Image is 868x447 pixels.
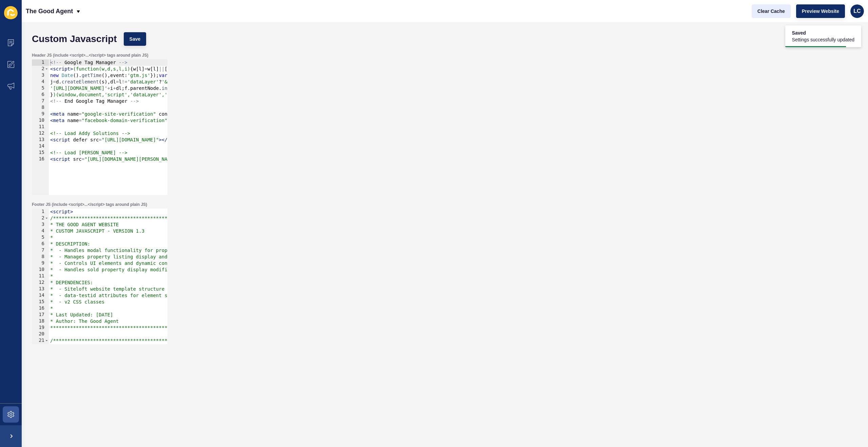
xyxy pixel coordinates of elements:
div: 8 [32,104,49,111]
div: 16 [32,156,49,162]
div: 21 [32,337,49,344]
div: 7 [32,247,49,254]
div: 15 [32,150,49,156]
div: 16 [32,305,49,312]
button: Clear Cache [752,4,791,18]
div: 18 [32,318,49,325]
div: 2 [32,66,49,72]
div: 11 [32,124,49,130]
div: 3 [32,221,49,228]
label: Footer JS (include <script>...</script> tags around plain JS) [32,202,147,207]
span: Preview Website [802,8,839,15]
div: 9 [32,111,49,117]
div: 4 [32,79,49,85]
div: 4 [32,228,49,234]
div: 7 [32,98,49,104]
div: 1 [32,59,49,66]
span: Clear Cache [757,8,785,15]
div: 22 [32,344,49,350]
div: 11 [32,273,49,279]
div: 14 [32,292,49,299]
div: 12 [32,279,49,286]
span: Save [130,36,141,42]
div: 5 [32,85,49,92]
div: 12 [32,130,49,137]
div: 1 [32,209,49,215]
div: 14 [32,143,49,150]
div: 10 [32,267,49,273]
div: 10 [32,117,49,124]
div: 19 [32,325,49,331]
span: LC [853,8,861,15]
div: 13 [32,286,49,292]
div: 6 [32,92,49,98]
div: 9 [32,260,49,267]
button: Preview Website [796,4,845,18]
div: 2 [32,215,49,221]
div: 5 [32,234,49,241]
div: 15 [32,299,49,305]
div: 20 [32,331,49,337]
div: 8 [32,254,49,260]
div: 17 [32,312,49,318]
h1: Custom Javascript [32,36,117,42]
div: 13 [32,137,49,143]
span: Saved [792,30,854,36]
label: Header JS (include <script>...</script> tags around plain JS) [32,53,148,58]
p: The Good Agent [26,3,73,20]
button: Save [124,32,146,46]
div: 6 [32,241,49,247]
div: 3 [32,72,49,79]
span: Settings successfully updated [792,36,854,43]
